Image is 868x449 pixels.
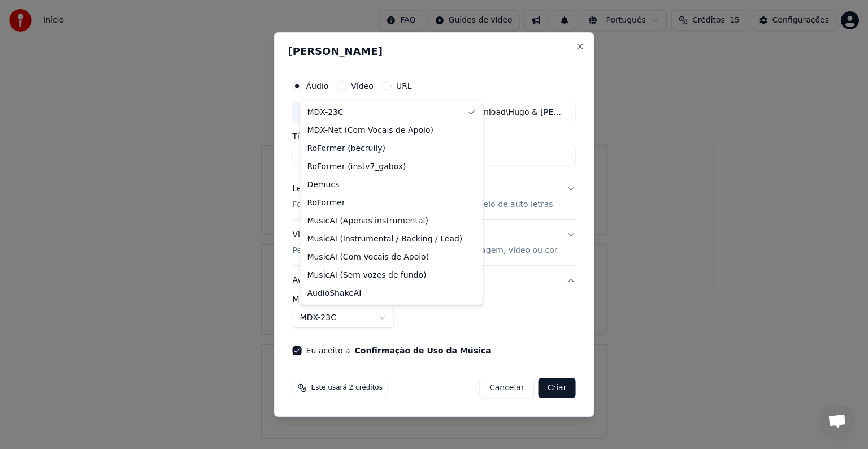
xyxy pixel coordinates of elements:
[307,179,339,191] span: Demucs
[307,215,428,227] span: MusicAI (Apenas instrumental)
[307,143,385,154] span: RoFormer (becruily)
[307,161,406,172] span: RoFormer (instv7_gabox)
[307,251,429,262] span: MusicAI (Com Vocais de Apoio)
[307,125,433,136] span: MDX-Net (Com Vocais de Apoio)
[307,197,345,209] span: RoFormer
[307,269,426,280] span: MusicAI (Sem vozes de fundo)
[307,287,361,299] span: AudioShakeAI
[307,233,462,244] span: MusicAI (Instrumental / Backing / Lead)
[307,107,343,118] span: MDX-23C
